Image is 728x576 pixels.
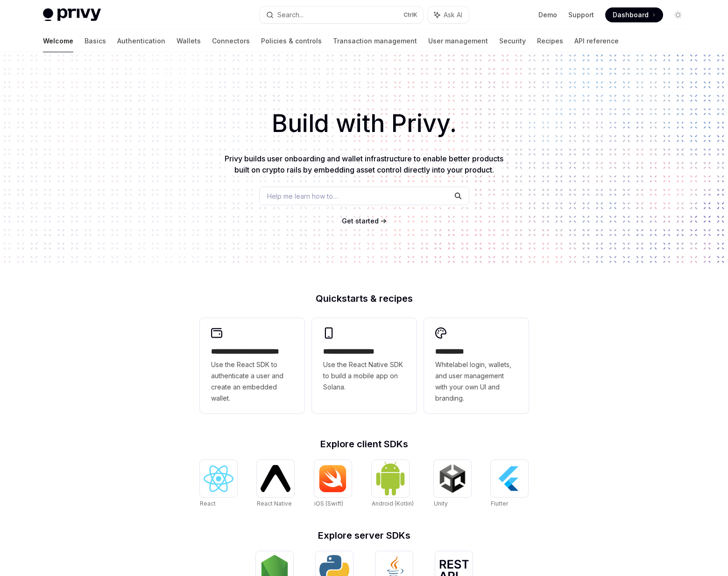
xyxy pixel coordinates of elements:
[613,10,649,20] span: Dashboard
[15,105,713,142] h1: Build with Privy.
[444,10,462,20] span: Ask AI
[318,465,348,493] img: iOS (Swift)
[372,460,414,508] a: Android (Kotlin)Android (Kotlin)
[428,7,469,23] button: Ask AI
[204,465,233,492] img: React
[117,30,165,52] a: Authentication
[491,500,508,507] span: Flutter
[260,7,423,23] button: Search...CtrlK
[267,191,338,201] span: Help me learn how to…
[43,30,73,52] a: Welcome
[200,439,529,449] h2: Explore client SDKs
[435,359,517,404] span: Whitelabel login, wallets, and user management with your own UI and branding.
[372,500,414,507] span: Android (Kotlin)
[438,464,467,493] img: Unity
[261,465,290,492] img: React Native
[211,359,293,404] span: Use the React SDK to authenticate a user and create an embedded wallet.
[323,359,405,393] span: Use the React Native SDK to build a mobile app on Solana.
[434,460,471,508] a: UnityUnity
[85,30,106,52] a: Basics
[568,10,594,20] a: Support
[200,500,216,507] span: React
[257,460,294,508] a: React NativeReact Native
[212,30,250,52] a: Connectors
[333,30,417,52] a: Transaction management
[495,464,524,493] img: Flutter
[312,318,417,413] a: **** **** **** ***Use the React Native SDK to build a mobile app on Solana.
[428,30,488,52] a: User management
[342,217,379,225] span: Get started
[177,30,201,52] a: Wallets
[200,294,529,303] h2: Quickstarts & recipes
[537,30,563,52] a: Recipes
[257,500,292,507] span: React Native
[605,7,663,22] a: Dashboard
[277,9,304,21] div: Search...
[43,8,101,21] img: light logo
[375,461,405,496] img: Android (Kotlin)
[499,30,526,52] a: Security
[314,500,343,507] span: iOS (Swift)
[403,11,417,19] span: Ctrl K
[314,460,352,508] a: iOS (Swift)iOS (Swift)
[261,30,322,52] a: Policies & controls
[491,460,528,508] a: FlutterFlutter
[200,531,529,540] h2: Explore server SDKs
[538,10,557,20] a: Demo
[574,30,619,52] a: API reference
[671,7,686,22] button: Toggle dark mode
[200,460,237,508] a: ReactReact
[434,500,448,507] span: Unity
[342,216,379,226] a: Get started
[424,318,529,413] a: **** *****Whitelabel login, wallets, and user management with your own UI and branding.
[225,154,503,174] span: Privy builds user onboarding and wallet infrastructure to enable better products built on crypto ...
